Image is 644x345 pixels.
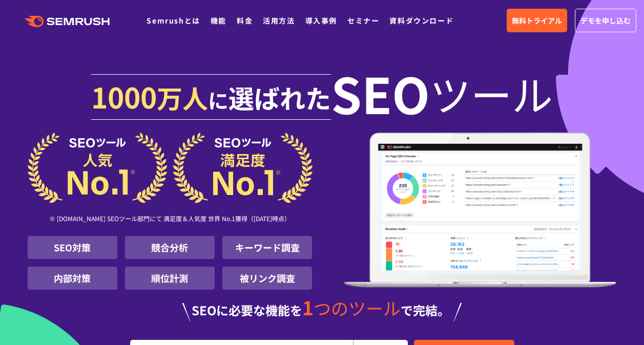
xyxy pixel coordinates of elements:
[125,236,215,259] li: 競合分析
[91,76,157,117] span: 1000
[305,15,337,26] a: 導入事例
[507,9,567,32] a: 無料トライアル
[28,203,313,236] div: ※ [DOMAIN_NAME] SEOツール部門にて 満足度＆人気度 世界 No.1獲得（[DATE]時点）
[512,15,562,26] span: 無料トライアル
[575,9,636,32] a: デモを申し込む
[331,73,430,114] span: SEO
[28,236,117,259] li: SEO対策
[208,85,228,115] span: に
[125,267,215,290] li: 順位計測
[314,295,401,320] span: つのツール
[211,15,226,26] a: 機能
[222,267,312,290] li: 被リンク調査
[580,15,631,26] span: デモを申し込む
[430,73,553,114] span: ツール
[222,236,312,259] li: キーワード調査
[157,79,208,116] span: 万人
[228,79,331,116] span: 選ばれた
[28,267,117,290] li: 内部対策
[302,293,314,321] span: 1
[263,15,295,26] a: 活用方法
[147,15,200,26] a: Semrushとは
[347,15,379,26] a: セミナー
[401,301,450,319] span: で完結。
[237,15,253,26] a: 料金
[28,298,617,321] div: SEOに必要な機能を
[389,15,453,26] a: 資料ダウンロード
